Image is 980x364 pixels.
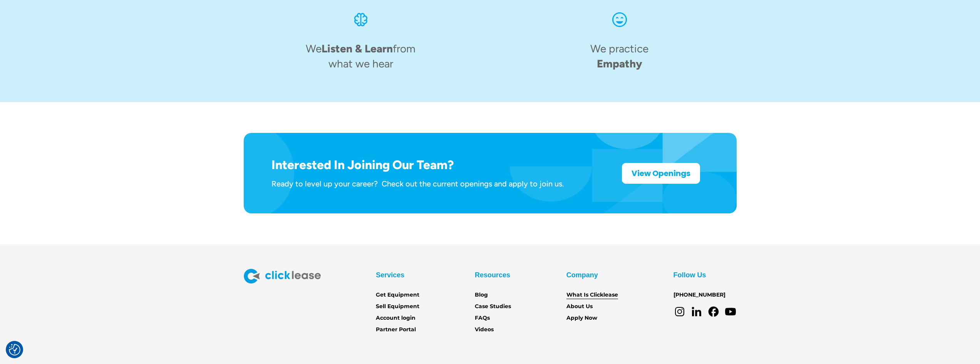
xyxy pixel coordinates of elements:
a: What Is Clicklease [566,291,618,299]
a: Sell Equipment [376,302,419,311]
div: Follow Us [673,269,706,281]
a: FAQs [475,314,490,322]
img: Clicklease logo [244,269,321,283]
span: Empathy [597,57,642,70]
div: Resources [475,269,510,281]
a: Apply Now [566,314,597,322]
a: Videos [475,325,494,334]
span: Listen & Learn [322,42,393,55]
a: Partner Portal [376,325,416,334]
a: View Openings [622,163,700,184]
strong: View Openings [632,168,690,179]
a: Case Studies [475,302,511,311]
a: Get Equipment [376,291,419,299]
button: Consent Preferences [9,344,20,356]
a: Account login [376,314,415,322]
h4: We practice [590,41,648,71]
div: Services [376,269,404,281]
div: Ready to level up your career? Check out the current openings and apply to join us. [271,179,564,189]
img: An icon of a brain [352,10,370,29]
a: Blog [475,291,488,299]
img: Smiling face icon [610,10,629,29]
img: Revisit consent button [9,344,20,356]
h4: We from what we hear [303,41,418,71]
div: Company [566,269,598,281]
h1: Interested In Joining Our Team? [271,158,564,172]
a: [PHONE_NUMBER] [673,291,725,299]
a: About Us [566,302,593,311]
